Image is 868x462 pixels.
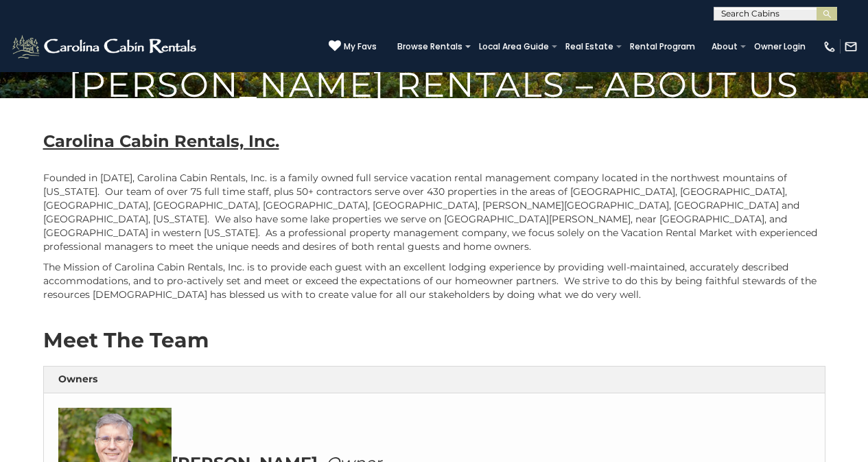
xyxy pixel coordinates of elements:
[472,37,556,56] a: Local Area Guide
[559,37,620,56] a: Real Estate
[623,37,702,56] a: Rental Program
[43,171,825,253] p: Founded in [DATE], Carolina Cabin Rentals, Inc. is a family owned full service vacation rental ma...
[58,373,97,385] strong: Owners
[344,41,377,53] span: My Favs
[43,131,279,151] b: Carolina Cabin Rentals, Inc.
[43,327,209,353] strong: Meet The Team
[10,33,200,60] img: White-1-2.png
[823,40,836,54] img: phone-regular-white.png
[43,260,825,301] p: The Mission of Carolina Cabin Rentals, Inc. is to provide each guest with an excellent lodging ex...
[390,37,469,56] a: Browse Rentals
[705,37,744,56] a: About
[329,40,377,54] a: My Favs
[844,40,858,54] img: mail-regular-white.png
[747,37,812,56] a: Owner Login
